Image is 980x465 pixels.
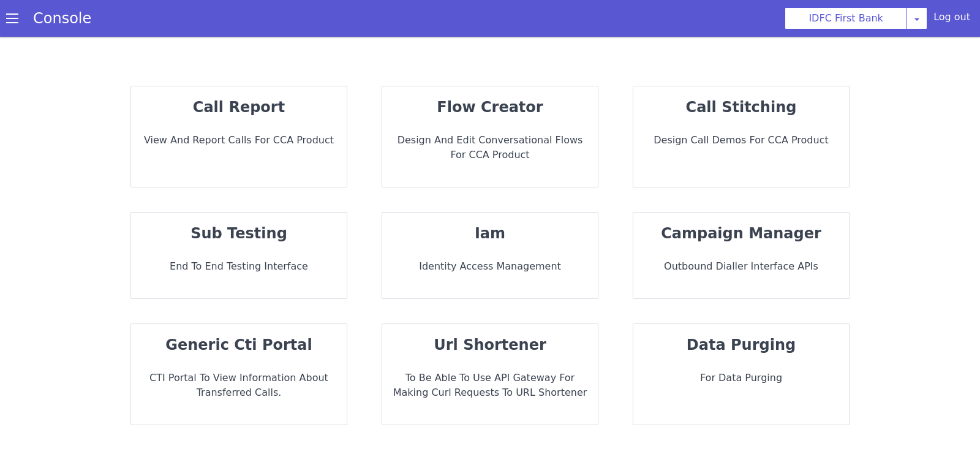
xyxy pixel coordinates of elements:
button: IDFC First Bank [785,7,907,29]
p: Identity Access Management [392,259,588,274]
strong: data purging [687,336,796,353]
strong: sub testing [190,225,287,242]
p: To be able to use API Gateway for making curl requests to URL Shortener [392,371,588,400]
p: Design call demos for CCA Product [643,133,839,148]
strong: campaign manager [661,225,821,242]
strong: url shortener [434,336,546,353]
p: CTI portal to view information about transferred Calls. [141,371,337,400]
a: Console [18,10,106,27]
strong: flow creator [437,99,543,116]
p: End to End Testing Interface [141,259,337,274]
strong: call report [193,99,285,116]
p: Design and Edit Conversational flows for CCA Product [392,133,588,162]
strong: iam [475,225,505,242]
div: Log out [933,10,970,29]
p: View and report calls for CCA Product [141,133,337,148]
p: For data purging [643,371,839,385]
strong: generic cti portal [165,336,312,353]
p: Outbound dialler interface APIs [643,259,839,274]
strong: call stitching [686,99,797,116]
